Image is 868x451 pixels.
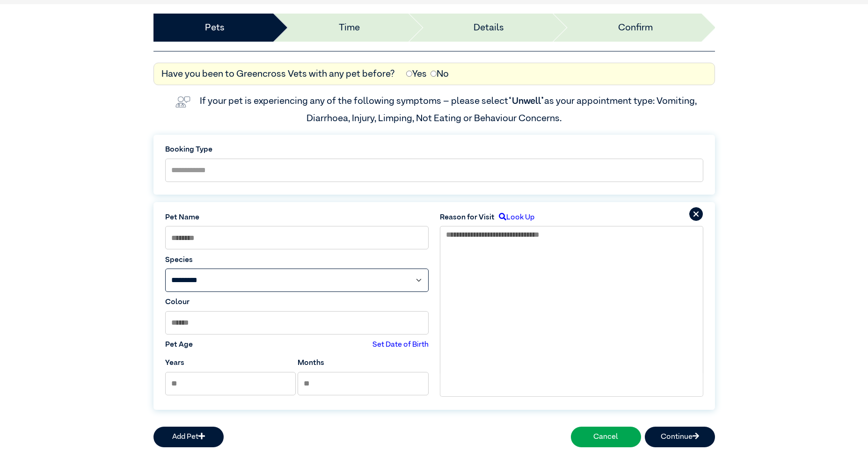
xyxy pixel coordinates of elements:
label: Years [165,357,184,369]
label: Look Up [495,212,534,223]
label: Species [165,255,429,266]
label: Pet Name [165,212,429,223]
input: Yes [406,71,412,77]
img: vet [172,93,194,111]
button: Add Pet [153,427,224,447]
label: Booking Type [165,144,703,155]
label: If your pet is experiencing any of the following symptoms – please select as your appointment typ... [200,96,699,123]
label: Reason for Visit [440,212,495,223]
span: “Unwell” [508,96,544,106]
label: Colour [165,297,429,308]
button: Continue [645,427,715,447]
label: Pet Age [165,339,193,350]
a: Pets [205,21,225,35]
label: Have you been to Greencross Vets with any pet before? [161,67,395,81]
input: No [430,71,437,77]
label: No [430,67,449,81]
label: Yes [406,67,427,81]
label: Months [298,357,324,369]
button: Cancel [571,427,641,447]
label: Set Date of Birth [372,339,429,350]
